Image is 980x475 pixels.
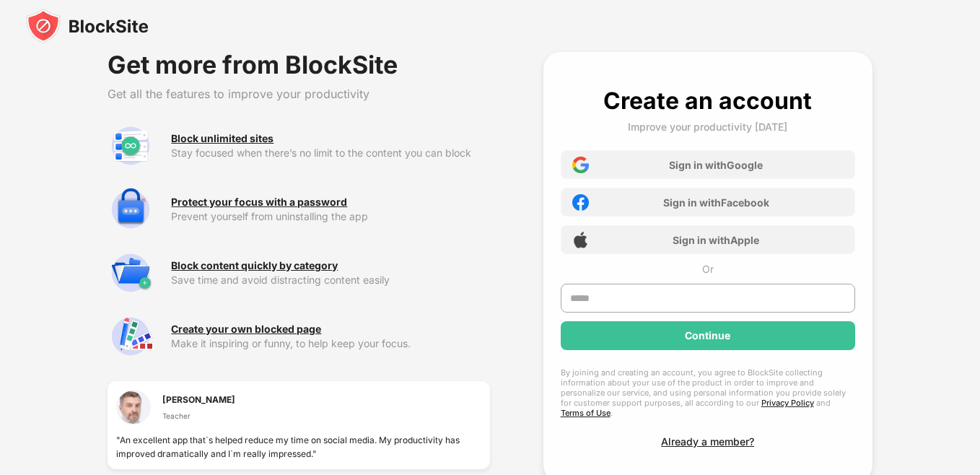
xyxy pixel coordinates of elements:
[171,338,490,349] div: Make it inspiring or funny, to help keep your focus.
[572,157,589,173] img: google-icon.png
[661,435,754,448] div: Already a member?
[171,147,490,159] div: Stay focused when there’s no limit to the content you can block
[108,123,154,169] img: premium-unlimited-blocklist.svg
[603,87,812,115] div: Create an account
[171,211,490,222] div: Prevent yourself from uninstalling the app
[171,274,490,286] div: Save time and avoid distracting content easily
[702,263,714,275] div: Or
[108,52,490,78] div: Get more from BlockSite
[628,121,787,133] div: Improve your productivity [DATE]
[171,323,321,335] div: Create your own blocked page
[116,390,151,424] img: testimonial-1.jpg
[26,9,149,43] img: blocksite-icon-black.svg
[572,232,589,248] img: apple-icon.png
[171,260,338,271] div: Block content quickly by category
[171,196,347,208] div: Protect your focus with a password
[673,234,759,246] div: Sign in with Apple
[108,313,154,359] img: premium-customize-block-page.svg
[108,87,490,101] div: Get all the features to improve your productivity
[116,433,481,461] div: "An excellent app that`s helped reduce my time on social media. My productivity has improved dram...
[761,398,814,408] a: Privacy Policy
[685,330,730,341] div: Continue
[108,250,154,296] img: premium-category.svg
[171,133,274,144] div: Block unlimited sites
[663,196,769,209] div: Sign in with Facebook
[572,194,589,211] img: facebook-icon.png
[162,393,235,406] div: [PERSON_NAME]
[108,186,154,232] img: premium-password-protection.svg
[669,159,763,171] div: Sign in with Google
[162,410,235,422] div: Teacher
[561,367,855,418] div: By joining and creating an account, you agree to BlockSite collecting information about your use ...
[561,408,611,418] a: Terms of Use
